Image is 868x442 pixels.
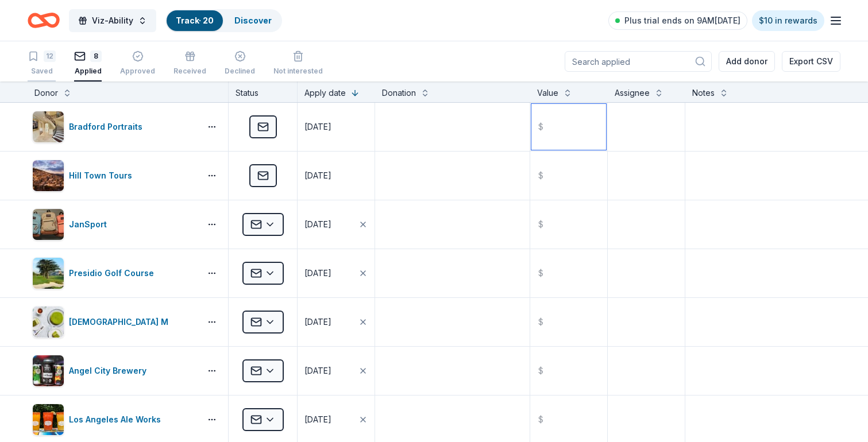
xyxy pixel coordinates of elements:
div: Approved [120,67,155,76]
button: 12Saved [28,46,56,82]
div: [DATE] [304,364,331,378]
div: Donor [34,86,58,100]
div: 12 [44,51,56,62]
a: Discover [234,15,272,25]
div: Status [229,82,298,102]
img: Image for Bradford Portraits [33,111,64,142]
button: Declined [225,46,255,82]
div: [DATE] [304,266,331,280]
button: Not interested [273,46,323,82]
div: [DEMOGRAPHIC_DATA] M [69,315,173,329]
button: Approved [120,46,155,82]
button: Received [173,46,206,82]
div: [DATE] [304,169,331,183]
div: 8 [90,51,102,62]
div: Notes [692,86,715,100]
button: [DATE] [298,249,375,297]
button: [DATE] [298,200,375,249]
div: Angel City Brewery [69,364,151,378]
div: Not interested [273,67,323,76]
div: JanSport [69,218,111,231]
span: Viz-Ability [92,14,133,28]
a: $10 in rewards [752,10,824,31]
button: [DATE] [298,347,375,395]
div: Value [537,86,558,100]
div: Assignee [615,86,650,100]
div: [DATE] [304,413,331,427]
button: Image for Presidio Golf CoursePresidio Golf Course [32,257,196,289]
div: Bradford Portraits [69,120,147,134]
button: Image for Angel City BreweryAngel City Brewery [32,355,196,387]
img: Image for Angel City Brewery [33,355,64,386]
button: Image for Bradford PortraitsBradford Portraits [32,111,196,143]
button: Image for Los Angeles Ale WorksLos Angeles Ale Works [32,404,196,436]
img: Image for Hill Town Tours [33,160,64,191]
button: 8Applied [74,46,102,82]
div: Hill Town Tours [69,169,137,183]
div: Apply date [304,86,346,100]
span: Plus trial ends on 9AM[DATE] [624,14,740,28]
a: Home [28,7,60,34]
input: Search applied [565,51,712,72]
div: Saved [28,67,56,76]
img: Image for Presidio Golf Course [33,258,64,289]
div: [DATE] [304,315,331,329]
button: Image for Lady M[DEMOGRAPHIC_DATA] M [32,306,196,338]
div: Applied [74,67,102,76]
div: Presidio Golf Course [69,266,159,280]
button: Image for JanSportJanSport [32,208,196,241]
div: Received [173,67,206,76]
a: Plus trial ends on 9AM[DATE] [608,11,747,30]
div: Los Angeles Ale Works [69,413,165,427]
img: Image for Los Angeles Ale Works [33,404,64,435]
img: Image for Lady M [33,307,64,338]
button: Add donor [719,51,775,72]
button: [DATE] [298,152,375,200]
div: [DATE] [304,218,331,231]
div: [DATE] [304,120,331,134]
button: Track· 20Discover [165,9,282,32]
button: Export CSV [782,51,840,72]
button: Viz-Ability [69,9,156,32]
button: [DATE] [298,298,375,346]
img: Image for JanSport [33,209,64,240]
button: Image for Hill Town Tours Hill Town Tours [32,160,196,192]
div: Declined [225,67,255,76]
button: [DATE] [298,103,375,151]
div: Donation [382,86,416,100]
a: Track· 20 [176,15,214,25]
